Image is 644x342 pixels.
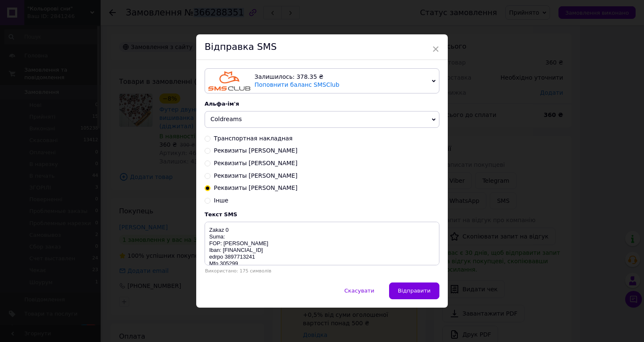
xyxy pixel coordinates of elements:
[214,135,293,142] span: Транспортная накладная
[214,197,229,204] span: Інше
[432,42,439,56] span: ×
[205,268,439,274] div: Використано: 175 символів
[205,222,439,265] textarea: Zakaz 0 Suma: FOP: [PERSON_NAME] Iban: [FINANCIAL_ID] edrpo 3897713241 Mfo 305299 Termin 2 dni Te...
[398,288,431,294] span: Відправити
[214,172,297,179] span: Реквизиты [PERSON_NAME]
[254,73,428,81] div: Залишилось: 378.35 ₴
[205,211,439,218] div: Текст SMS
[389,282,439,299] button: Відправити
[254,81,339,88] a: Поповнити баланс SMSClub
[214,147,297,154] span: Реквизиты [PERSON_NAME]
[205,101,239,107] span: Альфа-ім'я
[344,288,374,294] span: Скасувати
[214,184,297,191] span: Реквизиты [PERSON_NAME]
[214,160,297,166] span: Реквизиты [PERSON_NAME]
[210,116,242,122] span: Coldreams
[335,282,383,299] button: Скасувати
[196,34,448,60] div: Відправка SMS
